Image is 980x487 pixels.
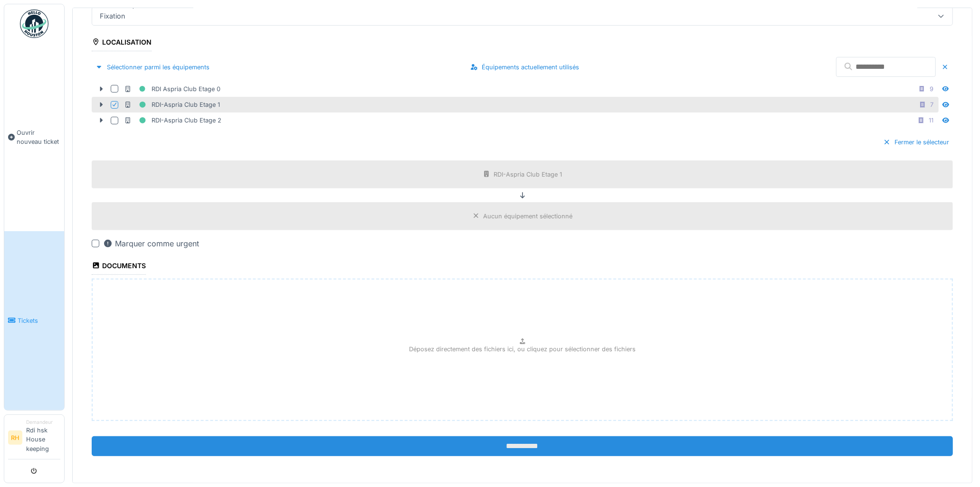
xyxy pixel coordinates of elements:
div: Équipements actuellement utilisés [466,61,583,74]
img: Badge_color-CXgf-gQk.svg [20,9,48,38]
div: Localisation [92,35,152,51]
div: Fixation [96,11,129,21]
a: RH DemandeurRdi hsk House keeping [8,419,60,459]
div: 7 [930,100,933,109]
div: Fermer le sélecteur [879,136,953,149]
div: Aucun équipement sélectionné [484,212,573,221]
div: Documents [92,259,146,275]
div: 9 [930,84,933,94]
a: Ouvrir nouveau ticket [4,43,64,231]
a: Tickets [4,231,64,410]
div: 11 [929,116,933,125]
div: RDI Aspria Club Etage 0 [124,83,220,95]
div: RDI-Aspria Club Etage 2 [124,114,221,126]
div: Demandeur [26,419,60,426]
p: Déposez directement des fichiers ici, ou cliquez pour sélectionner des fichiers [409,345,636,354]
div: RDI-Aspria Club Etage 1 [494,170,562,179]
div: Sélectionner parmi les équipements [92,61,213,74]
li: RH [8,431,22,445]
li: Rdi hsk House keeping [26,419,60,457]
div: Marquer comme urgent [103,238,199,249]
span: Tickets [18,316,60,325]
span: Ouvrir nouveau ticket [17,128,60,146]
div: RDI-Aspria Club Etage 1 [124,99,220,111]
